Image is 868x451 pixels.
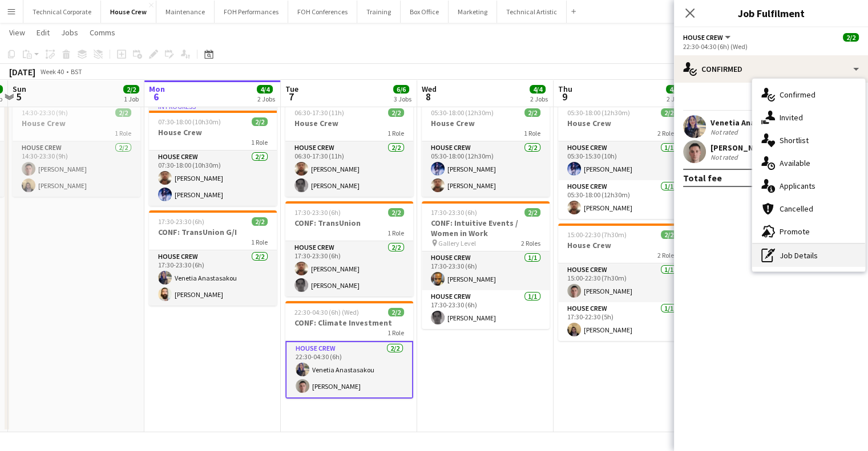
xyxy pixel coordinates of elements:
[285,318,413,328] h3: CONF: Climate Investment
[393,85,409,94] span: 6/6
[674,55,868,83] div: Confirmed
[32,25,54,40] a: Edit
[13,101,140,197] app-job-card: 14:30-23:30 (9h)2/2House Crew1 RoleHouse Crew2/214:30-23:30 (9h)[PERSON_NAME][PERSON_NAME]
[294,308,359,316] span: 22:30-04:30 (6h) (Wed)
[257,85,273,94] span: 4/4
[558,302,686,341] app-card-role: House Crew1/117:30-22:30 (5h)[PERSON_NAME]
[285,218,413,228] h3: CONF: TransUnion
[101,1,156,23] button: House Crew
[422,101,550,197] app-job-card: 05:30-18:00 (12h30m)2/2House Crew1 RoleHouse Crew2/205:30-18:00 (12h30m)[PERSON_NAME][PERSON_NAME]
[149,101,277,206] app-job-card: In progress07:30-18:00 (10h30m)2/2House Crew1 RoleHouse Crew2/207:30-18:00 (10h30m)[PERSON_NAME][...
[149,227,277,237] h3: CONF: TransUnion G/I
[422,84,437,94] span: Wed
[521,239,540,247] span: 2 Roles
[9,27,25,38] span: View
[666,85,682,94] span: 4/4
[13,141,140,197] app-card-role: House Crew2/214:30-23:30 (9h)[PERSON_NAME][PERSON_NAME]
[149,151,277,206] app-card-role: House Crew2/207:30-18:00 (10h30m)[PERSON_NAME][PERSON_NAME]
[387,129,404,137] span: 1 Role
[388,208,404,217] span: 2/2
[710,128,740,136] div: Not rated
[661,230,677,239] span: 2/2
[710,153,740,161] div: Not rated
[23,1,101,23] button: Technical Corporate
[394,95,411,103] div: 3 Jobs
[530,95,548,103] div: 2 Jobs
[422,141,550,197] app-card-role: House Crew2/205:30-18:00 (12h30m)[PERSON_NAME][PERSON_NAME]
[387,328,404,337] span: 1 Role
[124,95,139,103] div: 1 Job
[661,108,677,117] span: 2/2
[13,84,26,94] span: Sun
[13,118,140,128] h3: House Crew
[401,1,449,23] button: Box Office
[251,138,268,147] span: 1 Role
[683,33,723,42] span: House Crew
[388,108,404,117] span: 2/2
[558,101,686,219] app-job-card: 05:30-18:00 (12h30m)2/2House Crew2 RolesHouse Crew1/105:30-15:30 (10h)[PERSON_NAME]House Crew1/10...
[149,127,277,137] h3: House Crew
[285,101,413,197] div: 06:30-17:30 (11h)2/2House Crew1 RoleHouse Crew2/206:30-17:30 (11h)[PERSON_NAME][PERSON_NAME]
[422,218,550,238] h3: CONF: Intuitive Events / Women in Work
[657,129,677,137] span: 2 Roles
[285,84,298,94] span: Tue
[558,180,686,219] app-card-role: House Crew1/105:30-18:00 (12h30m)[PERSON_NAME]
[449,1,497,23] button: Marketing
[420,90,437,103] span: 8
[431,208,477,217] span: 17:30-23:30 (6h)
[683,33,732,42] button: House Crew
[285,118,413,128] h3: House Crew
[524,208,540,217] span: 2/2
[149,250,277,306] app-card-role: House Crew2/217:30-23:30 (6h)Venetia Anastasakou[PERSON_NAME]
[558,118,686,128] h3: House Crew
[156,1,215,23] button: Maintenance
[252,117,268,126] span: 2/2
[667,95,684,103] div: 2 Jobs
[257,95,275,103] div: 2 Jobs
[388,308,404,316] span: 2/2
[780,90,815,100] span: Confirmed
[85,25,120,40] a: Comms
[71,67,82,76] div: BST
[252,217,268,226] span: 2/2
[710,117,790,128] div: Venetia Anastasakou
[530,85,546,94] span: 4/4
[558,263,686,302] app-card-role: House Crew1/115:00-22:30 (7h30m)[PERSON_NAME]
[294,208,341,217] span: 17:30-23:30 (6h)
[524,108,540,117] span: 2/2
[215,1,288,23] button: FOH Performances
[38,67,66,76] span: Week 40
[61,27,78,38] span: Jobs
[37,27,50,38] span: Edit
[90,27,115,38] span: Comms
[251,238,268,246] span: 1 Role
[558,224,686,341] app-job-card: 15:00-22:30 (7h30m)2/2House Crew2 RolesHouse Crew1/115:00-22:30 (7h30m)[PERSON_NAME]House Crew1/1...
[422,118,550,128] h3: House Crew
[56,25,83,40] a: Jobs
[780,204,813,214] span: Cancelled
[683,42,859,51] div: 22:30-04:30 (6h) (Wed)
[657,251,677,259] span: 2 Roles
[115,129,131,137] span: 1 Role
[284,90,298,103] span: 7
[558,141,686,180] app-card-role: House Crew1/105:30-15:30 (10h)[PERSON_NAME]
[149,210,277,306] app-job-card: 17:30-23:30 (6h)2/2CONF: TransUnion G/I1 RoleHouse Crew2/217:30-23:30 (6h)Venetia Anastasakou[PER...
[288,1,357,23] button: FOH Conferences
[674,6,868,21] h3: Job Fulfilment
[438,239,476,247] span: Gallery Level
[285,201,413,296] app-job-card: 17:30-23:30 (6h)2/2CONF: TransUnion1 RoleHouse Crew2/217:30-23:30 (6h)[PERSON_NAME][PERSON_NAME]
[558,240,686,250] h3: House Crew
[567,108,630,117] span: 05:30-18:00 (12h30m)
[431,108,494,117] span: 05:30-18:00 (12h30m)
[149,84,165,94] span: Mon
[123,85,139,94] span: 2/2
[285,301,413,399] app-job-card: 22:30-04:30 (6h) (Wed)2/2CONF: Climate Investment1 RoleHouse Crew2/222:30-04:30 (6h)Venetia Anast...
[780,158,810,168] span: Available
[780,226,810,237] span: Promote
